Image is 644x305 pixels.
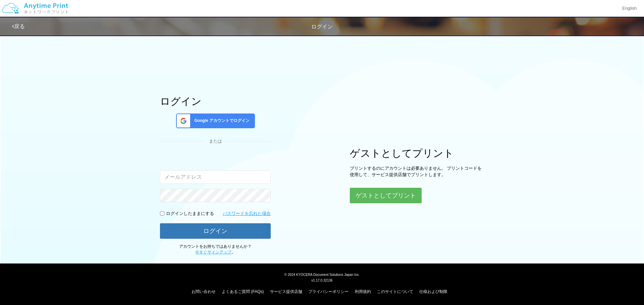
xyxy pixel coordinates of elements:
p: アカウントをお持ちではありませんか？ [160,244,271,255]
button: ログイン [160,223,271,239]
div: または [160,138,271,145]
a: サービス提供店舗 [270,289,302,294]
span: © 2024 KYOCERA Document Solutions Japan Inc. [284,272,360,277]
a: パスワードを忘れた場合 [223,211,271,217]
a: 仕様および制限 [419,289,447,294]
a: プライバシーポリシー [308,289,348,294]
p: プリントするのにアカウントは必要ありません。 プリントコードを使用して、サービス提供店舗でプリントします。 [350,165,484,178]
span: ログイン [311,24,333,29]
input: メールアドレス [160,170,271,184]
span: v1.17.0.32136 [311,278,332,282]
a: このサイトについて [377,289,413,294]
h1: ゲストとしてプリント [350,148,484,159]
a: よくあるご質問 (FAQs) [222,289,264,294]
h1: ログイン [160,96,271,107]
a: 戻る [12,23,25,29]
a: 利用規約 [355,289,371,294]
a: お問い合わせ [192,289,216,294]
p: ログインしたままにする [166,211,214,217]
a: 今すぐサインアップ [195,250,231,254]
span: Google アカウントでログイン [192,118,250,124]
button: ゲストとしてプリント [350,188,422,203]
span: 。 [195,250,235,254]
